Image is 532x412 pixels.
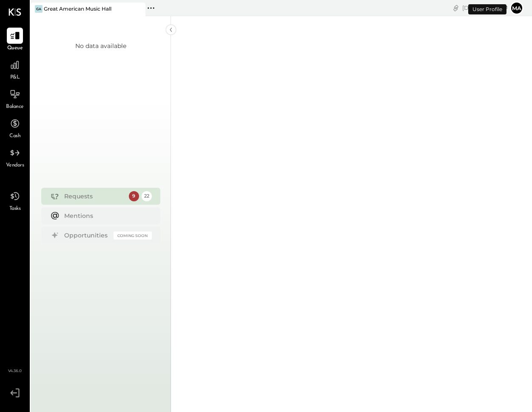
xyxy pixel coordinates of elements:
[452,3,460,12] div: copy link
[0,116,29,140] a: Cash
[9,205,21,213] span: Tasks
[129,191,139,201] div: 9
[0,188,29,213] a: Tasks
[510,1,523,15] button: ma
[114,231,152,240] div: Coming Soon
[6,162,24,169] span: Vendors
[35,5,43,13] div: GA
[64,231,109,240] div: Opportunities
[64,212,148,220] div: Mentions
[462,4,508,12] div: [DATE]
[9,133,20,140] span: Cash
[0,28,29,52] a: Queue
[44,5,111,12] div: Great American Music Hall
[64,192,125,200] div: Requests
[10,74,20,82] span: P&L
[0,86,29,111] a: Balance
[142,191,152,201] div: 22
[0,145,29,169] a: Vendors
[0,57,29,82] a: P&L
[75,42,126,50] div: No data available
[468,4,506,14] div: User Profile
[6,103,24,111] span: Balance
[7,45,23,52] span: Queue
